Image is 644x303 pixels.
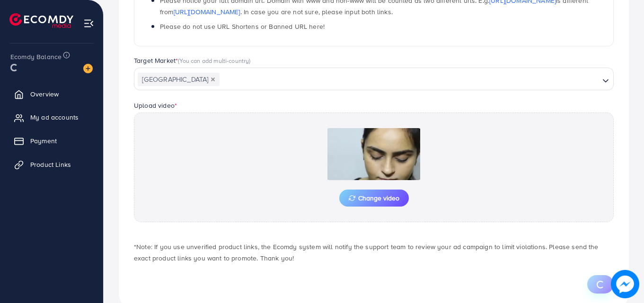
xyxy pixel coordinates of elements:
span: Ecomdy Balance [10,52,62,61]
a: Product Links [7,155,96,174]
span: Payment [30,136,57,146]
img: menu [83,18,94,29]
img: image [83,64,93,73]
span: Overview [30,89,59,99]
a: Payment [7,131,96,150]
span: Change video [349,195,399,201]
button: Change video [339,190,409,207]
div: Search for option [134,68,614,90]
span: Product Links [30,160,71,169]
button: Deselect Pakistan [211,77,215,82]
span: My ad accounts [30,113,79,122]
input: Search for option [221,72,599,87]
img: Preview Image [326,128,421,180]
span: (You can add multi-country) [178,56,250,65]
a: [URL][DOMAIN_NAME] [174,7,240,17]
a: Overview [7,85,96,104]
span: Please do not use URL Shortens or Banned URL here! [160,22,325,31]
span: [GEOGRAPHIC_DATA] [138,73,220,86]
label: Upload video [134,101,177,110]
img: image [611,270,639,298]
p: *Note: If you use unverified product links, the Ecomdy system will notify the support team to rev... [134,241,614,264]
img: logo [9,13,73,28]
a: My ad accounts [7,108,96,127]
label: Target Market [134,56,251,65]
